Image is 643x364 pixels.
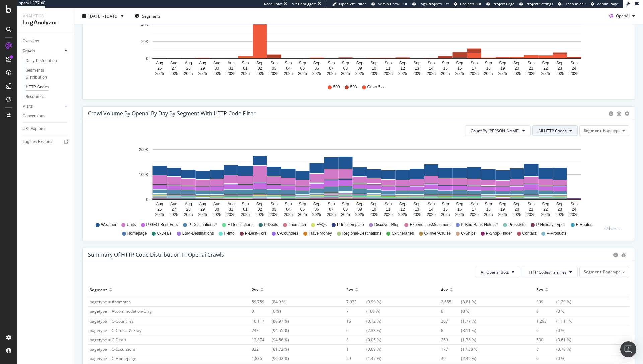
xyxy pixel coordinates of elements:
[256,202,264,206] text: Sep
[284,71,293,76] text: 2025
[286,66,291,71] text: 04
[23,113,45,120] div: Conversions
[101,222,116,228] span: Weather
[256,61,264,65] text: Sep
[255,212,264,217] text: 2025
[412,212,421,217] text: 2025
[410,222,450,228] span: ExperiencesMusement
[372,207,376,212] text: 10
[556,202,564,206] text: Sep
[399,202,406,206] text: Sep
[415,66,419,71] text: 13
[88,0,624,78] div: A chart.
[327,71,336,76] text: 2025
[346,299,366,305] span: 7,033
[146,222,178,228] span: P-GEO-Best-Fors
[427,71,436,76] text: 2025
[182,231,214,236] span: L&M-Destinations
[332,1,366,7] a: Open Viz Editor
[200,66,205,71] text: 29
[245,231,267,236] span: P-Best-Fors
[23,38,69,45] a: Overview
[227,212,236,217] text: 2025
[157,207,162,212] text: 26
[370,61,378,65] text: Sep
[400,66,405,71] text: 12
[367,84,385,90] span: Other 5xx
[500,207,505,212] text: 19
[286,207,291,212] text: 04
[617,111,621,116] div: bug
[385,61,392,65] text: Sep
[198,71,207,76] text: 2025
[441,299,476,305] span: (3.81 %)
[370,202,378,206] text: Sep
[413,61,421,65] text: Sep
[215,66,219,71] text: 30
[26,84,69,91] a: HTTP Codes
[576,222,592,228] span: F-Routes
[419,1,449,6] span: Logs Projects List
[597,1,618,6] span: Admin Page
[26,84,49,91] div: HTTP Codes
[243,207,248,212] text: 01
[188,222,217,228] span: P-Destinations/*
[527,202,535,206] text: Sep
[413,202,421,206] text: Sep
[88,142,624,219] div: A chart.
[515,66,519,71] text: 20
[541,212,550,217] text: 2025
[213,61,220,65] text: Aug
[212,212,221,217] text: 2025
[242,202,249,206] text: Sep
[285,61,292,65] text: Sep
[199,61,206,65] text: Aug
[498,212,507,217] text: 2025
[185,61,192,65] text: Aug
[26,67,69,81] a: Segments Distribution
[542,61,549,65] text: Sep
[23,103,33,110] div: Visits
[23,19,69,27] div: LogAnalyzer
[456,61,463,65] text: Sep
[471,202,478,206] text: Sep
[298,212,307,217] text: 2025
[493,1,514,6] span: Project Page
[185,202,192,206] text: Aug
[26,57,69,64] a: Daily Distribution
[457,66,462,71] text: 16
[312,71,321,76] text: 2025
[481,269,509,275] span: All Openai Bots
[427,212,436,217] text: 2025
[536,222,566,228] span: P-Holiday-Types
[442,202,449,206] text: Sep
[398,212,407,217] text: 2025
[229,66,233,71] text: 31
[400,207,405,212] text: 12
[213,202,220,206] text: Aug
[23,113,69,120] a: Conversions
[243,66,248,71] text: 01
[26,57,57,64] div: Daily Distribution
[199,202,206,206] text: Aug
[374,222,400,228] span: Discover-Blog
[224,231,234,236] span: F-Info
[522,267,578,277] button: HTTP Codes Families
[461,231,476,236] span: C-Ships
[170,61,177,65] text: Aug
[470,212,479,217] text: 2025
[309,231,332,236] span: TravelMoney
[270,202,278,206] text: Sep
[555,71,564,76] text: 2025
[369,71,378,76] text: 2025
[90,299,131,305] span: pagetype = #nomatch
[169,212,178,217] text: 2025
[329,207,334,212] text: 07
[355,71,364,76] text: 2025
[486,231,512,236] span: P-Shop-Finder
[378,1,407,6] span: Admin Crawl List
[527,61,535,65] text: Sep
[328,202,335,206] text: Sep
[23,138,69,145] a: Logfiles Explorer
[242,61,249,65] text: Sep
